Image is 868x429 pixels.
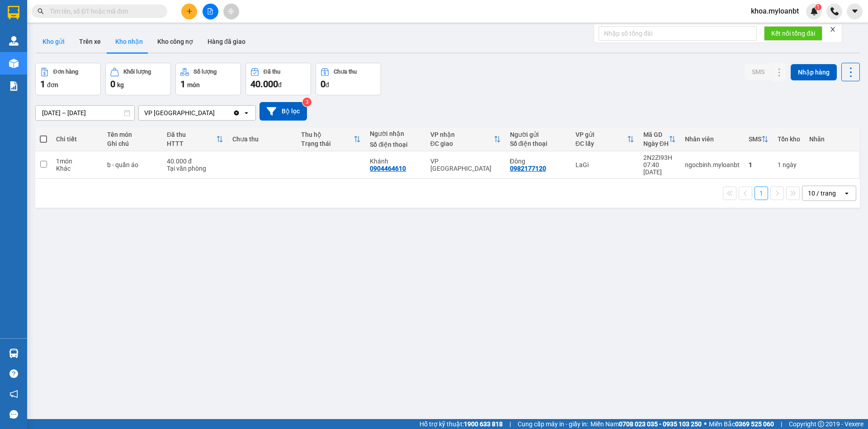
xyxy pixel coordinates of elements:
[430,140,494,147] div: ĐC giao
[430,131,494,138] div: VP nhận
[167,140,216,147] div: HTTT
[510,158,566,165] div: Đông
[749,161,769,168] div: 1
[193,69,217,75] div: Số lượng
[808,189,836,198] div: 10 / trang
[9,81,19,91] img: solution-icon
[749,135,761,143] div: SMS
[51,27,80,57] img: qr-code
[830,7,839,15] img: phone-icon
[245,63,311,95] button: Đã thu40.000đ
[815,4,821,10] sup: 1
[316,63,381,95] button: Chưa thu0đ
[9,410,18,419] span: message
[216,108,217,117] input: Selected VP Thủ Đức.
[9,390,18,398] span: notification
[735,420,774,428] strong: 0369 525 060
[50,6,156,16] input: Tìm tên, số ĐT hoặc mã đơn
[53,69,78,75] div: Đơn hàng
[370,165,406,172] div: 0904464610
[186,8,193,14] span: plus
[590,419,702,429] span: Miền Nam
[47,81,58,89] span: đơn
[105,63,171,95] button: Khối lượng0kg
[35,63,101,95] button: Đơn hàng1đơn
[847,4,863,19] button: caret-down
[207,8,213,14] span: file-add
[510,131,566,138] div: Người gửi
[509,419,511,429] span: |
[599,26,757,41] input: Nhập số tổng đài
[250,79,278,89] span: 40.000
[685,135,740,143] div: Nhân viên
[162,127,228,151] th: Toggle SortBy
[576,161,634,168] div: LaGi
[9,36,19,46] img: warehouse-icon
[243,109,250,117] svg: open
[187,81,200,89] span: món
[40,79,45,89] span: 1
[745,64,772,80] button: SMS
[321,79,325,89] span: 0
[370,158,421,165] div: Khánh
[38,8,44,14] span: search
[9,59,19,68] img: warehouse-icon
[426,127,505,151] th: Toggle SortBy
[334,69,357,75] div: Chưa thu
[510,140,566,147] div: Số điện thoại
[259,102,307,121] button: Bộ lọc
[278,81,282,89] span: đ
[518,419,588,429] span: Cung cấp máy in - giấy in:
[264,69,280,75] div: Đã thu
[150,31,200,52] button: Kho công nợ
[744,127,773,151] th: Toggle SortBy
[175,63,241,95] button: Số lượng1món
[297,127,365,151] th: Toggle SortBy
[4,59,44,67] span: 0968278298
[370,141,421,148] div: Số điện thoại
[510,165,546,172] div: 0982177120
[56,135,98,143] div: Chi tiết
[35,31,72,52] button: Kho gửi
[167,165,223,172] div: Tại văn phòng
[108,31,150,52] button: Kho nhận
[301,131,354,138] div: Thu hộ
[639,127,680,151] th: Toggle SortBy
[464,420,503,428] strong: 1900 633 818
[72,31,108,52] button: Trên xe
[56,158,98,165] div: 1 món
[144,108,215,117] div: VP [GEOGRAPHIC_DATA]
[851,7,859,15] span: caret-down
[643,131,669,138] div: Mã GD
[9,349,19,358] img: warehouse-icon
[576,131,627,138] div: VP gửi
[755,187,768,200] button: 1
[778,135,800,143] div: Tồn kho
[232,135,292,143] div: Chưa thu
[9,369,18,378] span: question-circle
[744,5,806,17] span: khoa.myloanbt
[301,140,354,147] div: Trạng thái
[4,32,42,57] span: 33 Bác Ái, P Phước Hội, TX Lagi
[203,4,218,19] button: file-add
[619,420,702,428] strong: 0708 023 035 - 0935 103 250
[643,154,676,161] div: 2N2ZI93H
[8,6,19,19] img: logo-vxr
[302,98,311,107] sup: 3
[123,69,151,75] div: Khối lượng
[771,28,815,38] span: Kết nối tổng đài
[107,131,158,138] div: Tên món
[223,4,239,19] button: aim
[167,131,216,138] div: Đã thu
[704,422,707,426] span: ⚪️
[830,26,836,33] span: close
[233,109,240,117] svg: Clear value
[370,130,421,137] div: Người nhận
[167,158,223,165] div: 40.000 đ
[571,127,639,151] th: Toggle SortBy
[816,4,820,10] span: 1
[420,419,503,429] span: Hỗ trợ kỹ thuật:
[709,419,774,429] span: Miền Bắc
[818,421,824,427] span: copyright
[781,419,782,429] span: |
